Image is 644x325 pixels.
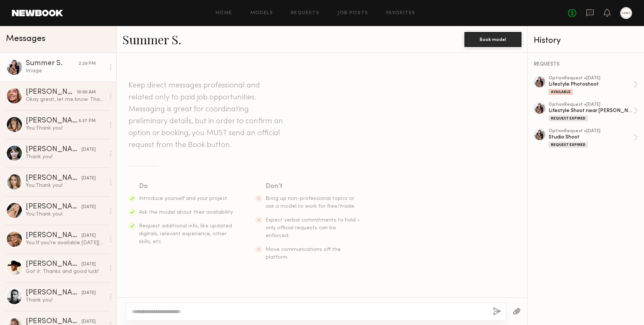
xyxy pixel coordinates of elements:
[26,125,105,132] div: You: Thank you!
[549,115,588,121] div: Request Expired
[26,261,82,268] div: [PERSON_NAME]
[26,297,105,304] div: Thank you!
[549,102,634,107] div: option Request • [DATE]
[266,218,360,238] span: Expect verbal commitments to hold - only official requests can be enforced.
[26,289,82,297] div: [PERSON_NAME]
[549,129,634,134] div: option Request • [DATE]
[26,203,82,211] div: [PERSON_NAME]
[139,196,228,201] span: Introduce yourself and your project.
[266,247,341,260] span: Move communications off the platform.
[549,134,634,141] div: Studio Shoot
[337,11,368,16] a: Job Posts
[26,175,82,182] div: [PERSON_NAME]
[26,232,82,239] div: [PERSON_NAME]
[26,60,79,67] div: Summer S.
[26,211,105,218] div: You: Thank you!
[26,182,105,189] div: You: Thank you!
[266,181,361,192] div: Don’t
[549,129,638,148] a: optionRequest •[DATE]Studio ShootRequest Expired
[26,89,77,96] div: [PERSON_NAME]
[26,67,105,74] div: Image
[139,224,232,244] span: Request additional info, like updated digitals, relevant experience, other skills, etc.
[129,80,285,151] header: Keep direct messages professional and related only to paid job opportunities. Messaging is great ...
[386,11,416,16] a: Favorites
[549,102,638,121] a: optionRequest •[DATE]Lifestyle Shoot near [PERSON_NAME] TreeRequest Expired
[549,89,573,95] div: Available
[79,118,96,125] div: 6:37 PM
[26,268,105,275] div: Got it. Thanks and good luck!
[26,239,105,246] div: You: If you're available [DATE][DATE] from 3:30-5:30 please send us three raw unedited selfies of...
[464,32,521,47] button: Book model
[82,204,96,211] div: [DATE]
[26,146,82,153] div: [PERSON_NAME]
[26,96,105,103] div: Okay great, let me know. Thank you!
[266,196,355,209] span: Bring up non-professional topics or ask a model to work for free/trade.
[82,175,96,182] div: [DATE]
[26,117,79,125] div: [PERSON_NAME]
[250,11,273,16] a: Models
[139,210,234,215] span: Ask the model about their availability.
[123,31,181,47] a: Summer S.
[549,142,588,148] div: Request Expired
[82,261,96,268] div: [DATE]
[139,181,234,192] div: Do
[82,290,96,297] div: [DATE]
[534,36,638,45] div: History
[82,232,96,239] div: [DATE]
[6,35,45,43] span: Messages
[216,11,232,16] a: Home
[549,107,634,114] div: Lifestyle Shoot near [PERSON_NAME] Tree
[549,76,634,81] div: option Request • [DATE]
[26,153,105,160] div: Thank you!
[549,76,638,95] a: optionRequest •[DATE]Lifestyle PhotoshootAvailable
[534,62,638,67] div: REQUESTS
[82,146,96,153] div: [DATE]
[549,81,634,88] div: Lifestyle Photoshoot
[79,60,96,67] div: 2:29 PM
[77,89,96,96] div: 10:00 AM
[291,11,320,16] a: Requests
[464,36,521,42] a: Book model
